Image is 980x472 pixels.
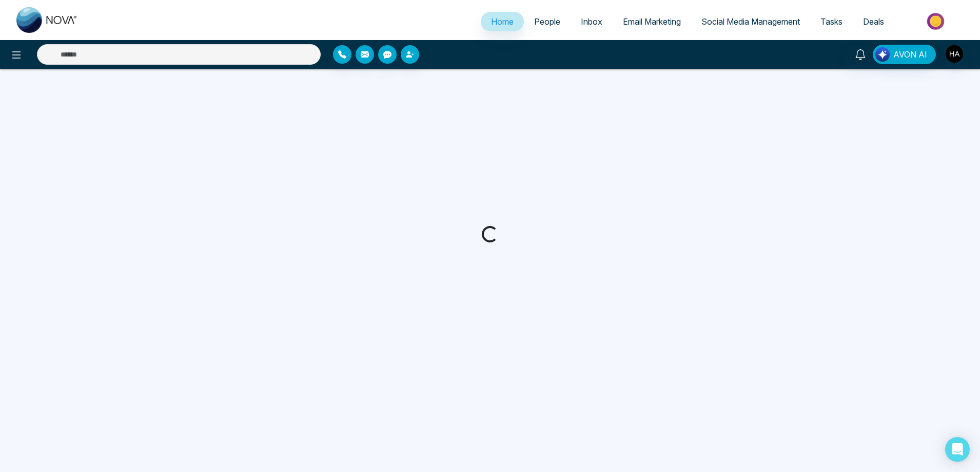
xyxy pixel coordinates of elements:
div: Open Intercom Messenger [945,437,970,462]
span: Social Media Management [701,16,800,27]
span: Tasks [820,16,842,27]
a: Home [481,12,524,31]
a: Email Marketing [613,12,691,31]
span: Inbox [581,16,602,27]
img: Nova CRM Logo [16,7,78,33]
span: AVON AI [893,48,927,61]
img: Lead Flow [875,47,890,62]
img: User Avatar [946,45,963,63]
span: Deals [863,16,884,27]
a: Deals [853,12,894,31]
a: Social Media Management [691,12,810,31]
a: Tasks [810,12,853,31]
a: People [524,12,571,31]
button: AVON AI [873,45,936,64]
a: Inbox [571,12,613,31]
span: People [534,16,560,27]
span: Home [491,16,514,27]
span: Email Marketing [623,16,681,27]
img: Market-place.gif [899,10,974,33]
